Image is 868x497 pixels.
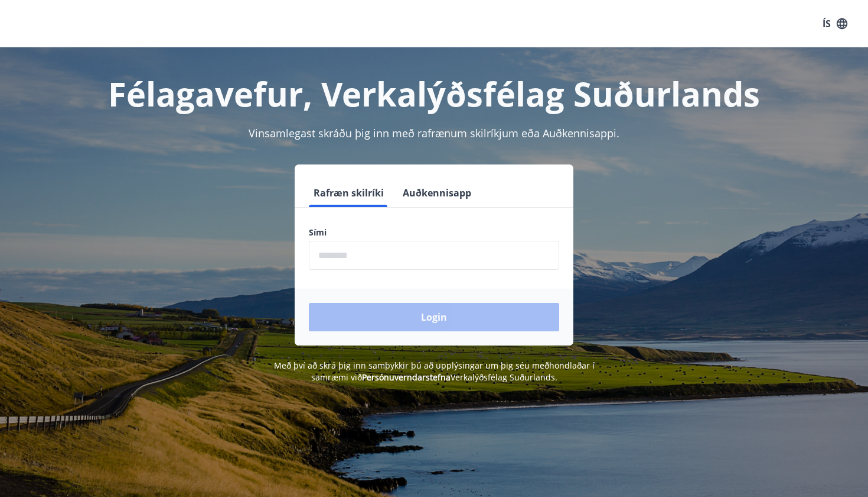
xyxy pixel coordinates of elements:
[398,179,476,207] button: Auðkennisapp
[816,13,854,34] button: ÍS
[309,179,389,207] button: Rafræn skilríki
[23,71,845,116] h1: Félagavefur, Verkalýðsfélag Suðurlands
[309,227,559,238] label: Sími
[362,372,451,383] a: Persónuverndarstefna
[249,126,619,140] span: Vinsamlegast skráðu þig inn með rafrænum skilríkjum eða Auðkennisappi.
[274,360,595,383] span: Með því að skrá þig inn samþykkir þú að upplýsingar um þig séu meðhöndlaðar í samræmi við Verkalý...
